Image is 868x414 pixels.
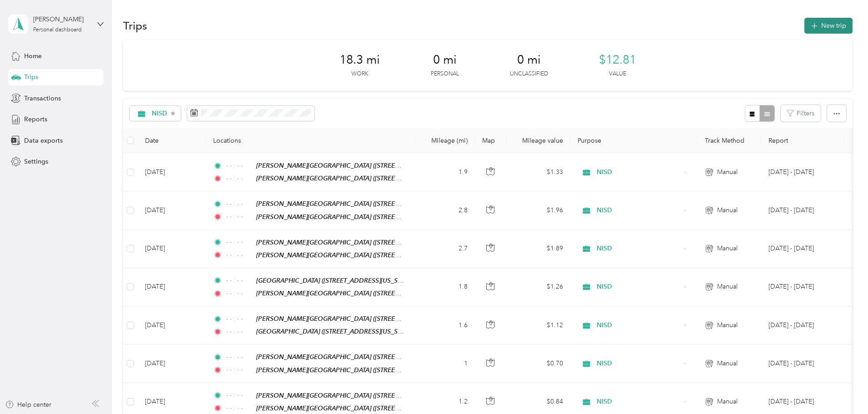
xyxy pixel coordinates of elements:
td: Oct 1 - 31, 2025 [761,153,844,191]
span: NISD [152,110,168,117]
span: - - : - - [226,403,252,413]
span: Manual [717,397,738,407]
span: [PERSON_NAME][GEOGRAPHIC_DATA] ([STREET_ADDRESS][US_STATE]) [256,162,466,170]
td: Oct 1 - 31, 2025 [761,230,844,268]
span: [PERSON_NAME][GEOGRAPHIC_DATA] ([STREET_ADDRESS][US_STATE]) [256,392,466,399]
span: - - : - - [226,250,252,260]
span: Manual [717,359,738,369]
span: [PERSON_NAME][GEOGRAPHIC_DATA] ([STREET_ADDRESS][US_STATE]) [256,315,466,323]
span: NISD [597,359,680,369]
span: Transactions [24,94,61,103]
td: [DATE] [138,191,206,229]
span: - - : - - [226,390,252,400]
span: [PERSON_NAME][GEOGRAPHIC_DATA] ([STREET_ADDRESS][US_STATE]) [256,289,466,297]
span: Manual [717,167,738,177]
iframe: Everlance-gr Chat Button Frame [817,363,868,414]
span: - - : - - [226,161,252,171]
div: [PERSON_NAME] [33,15,90,24]
th: Locations [206,128,415,153]
button: New trip [804,18,853,34]
span: - - : - - [226,365,252,375]
span: [PERSON_NAME][GEOGRAPHIC_DATA] ([STREET_ADDRESS][US_STATE]) [256,175,466,182]
td: 2.8 [415,191,475,229]
td: 1.8 [415,268,475,306]
td: Oct 1 - 31, 2025 [761,191,844,229]
td: $1.33 [507,153,570,191]
span: 0 mi [433,53,457,67]
span: [PERSON_NAME][GEOGRAPHIC_DATA] ([STREET_ADDRESS][US_STATE]) [256,366,466,374]
span: [PERSON_NAME][GEOGRAPHIC_DATA] ([STREET_ADDRESS][US_STATE]) [256,353,466,361]
th: Report [761,128,844,153]
td: $1.26 [507,268,570,306]
th: Mileage value [507,128,570,153]
td: $1.89 [507,230,570,268]
span: $12.81 [599,53,636,67]
span: Settings [24,157,48,166]
span: NISD [597,167,680,177]
td: $1.96 [507,191,570,229]
td: [DATE] [138,306,206,344]
span: - - : - - [226,212,252,222]
span: - - : - - [226,289,252,299]
span: - - : - - [226,275,252,285]
td: [DATE] [138,153,206,191]
span: Trips [24,72,38,82]
td: 1 [415,344,475,383]
span: [PERSON_NAME][GEOGRAPHIC_DATA] ([STREET_ADDRESS][US_STATE]) [256,213,466,221]
span: NISD [597,397,680,407]
span: Manual [717,244,738,254]
span: [PERSON_NAME][GEOGRAPHIC_DATA] ([STREET_ADDRESS][US_STATE]) [256,404,466,412]
span: [GEOGRAPHIC_DATA] ([STREET_ADDRESS][US_STATE]) [256,328,414,335]
span: [GEOGRAPHIC_DATA] ([STREET_ADDRESS][US_STATE]) [256,277,414,284]
span: Manual [717,205,738,215]
th: Track Method [698,128,761,153]
button: Filters [781,105,821,122]
th: Mileage (mi) [415,128,475,153]
p: Personal [431,70,459,78]
div: Personal dashboard [33,27,82,33]
td: [DATE] [138,230,206,268]
span: - - : - - [226,174,252,184]
span: Data exports [24,136,63,145]
td: [DATE] [138,268,206,306]
span: Home [24,51,42,61]
span: NISD [597,244,680,254]
p: Work [351,70,368,78]
span: [PERSON_NAME][GEOGRAPHIC_DATA] ([STREET_ADDRESS][US_STATE]) [256,239,466,246]
td: Oct 1 - 31, 2025 [761,306,844,344]
span: [PERSON_NAME][GEOGRAPHIC_DATA] ([STREET_ADDRESS][US_STATE]) [256,200,466,208]
span: Reports [24,115,47,124]
td: [DATE] [138,344,206,383]
th: Date [138,128,206,153]
td: 1.6 [415,306,475,344]
span: Manual [717,282,738,292]
td: $0.70 [507,344,570,383]
h1: Trips [123,21,147,30]
span: NISD [597,205,680,215]
td: 1.9 [415,153,475,191]
button: Help center [5,400,51,409]
span: 0 mi [517,53,541,67]
td: Oct 1 - 31, 2025 [761,268,844,306]
span: NISD [597,282,680,292]
span: Manual [717,320,738,330]
td: 2.7 [415,230,475,268]
th: Purpose [570,128,698,153]
p: Value [609,70,626,78]
span: - - : - - [226,199,252,209]
td: Oct 1 - 31, 2025 [761,344,844,383]
span: - - : - - [226,352,252,362]
span: [PERSON_NAME][GEOGRAPHIC_DATA] ([STREET_ADDRESS][US_STATE]) [256,251,466,259]
span: 18.3 mi [339,53,380,67]
span: - - : - - [226,237,252,247]
span: NISD [597,320,680,330]
span: - - : - - [226,327,252,337]
th: Map [475,128,507,153]
span: - - : - - [226,314,252,324]
p: Unclassified [510,70,548,78]
td: $1.12 [507,306,570,344]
